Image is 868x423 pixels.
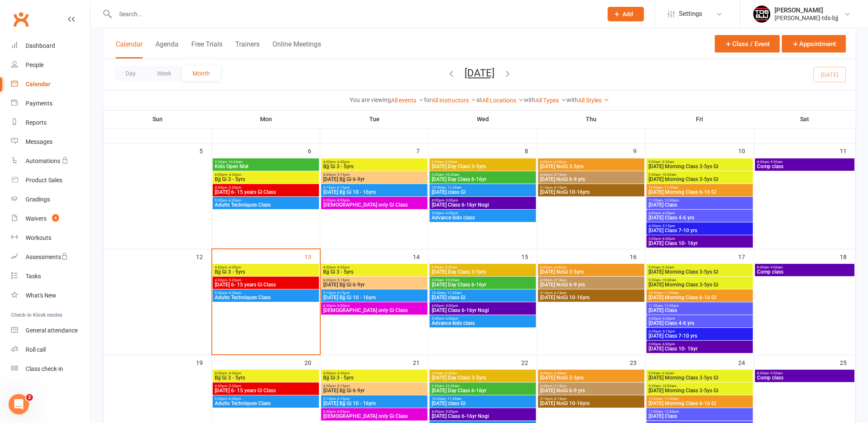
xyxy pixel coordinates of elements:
span: [DATE] Day Class 6-16yr [431,177,534,182]
div: People [26,61,44,68]
span: [DATE] Bjj Gi 6-9yr [323,282,426,287]
a: Assessments [11,248,90,267]
span: - 10:00am [660,173,676,177]
span: - 6:15pm [552,397,567,401]
span: 4:00pm [431,410,534,414]
span: 5:00pm [431,211,534,215]
span: 4:00pm [431,198,534,202]
span: - 5:00pm [444,304,458,308]
a: Messages [11,132,90,152]
th: Mon [212,110,320,128]
span: - 6:30pm [227,397,241,401]
span: [DATE] 6- 15 years GI Class [214,388,317,393]
span: - 6:15pm [552,186,567,190]
span: - 4:30pm [227,265,241,269]
a: All Styles [578,97,609,104]
span: - 5:15pm [336,384,350,388]
div: 22 [521,355,537,369]
span: [DATE] Class 6-16yr Nogi [431,414,534,419]
span: - 4:30pm [552,160,567,164]
span: 4:00pm [214,371,317,375]
span: [DATE] 6- 15 years GI Class [214,190,317,195]
span: - 12:00pm [663,410,679,414]
span: Bjj Gi 3 - 5yrs [323,375,426,380]
span: 5:15pm [323,397,426,401]
div: 18 [840,249,855,263]
span: - 5:30pm [227,384,241,388]
span: - 11:00am [663,291,678,295]
span: 4:30pm [540,173,643,177]
span: 4:00pm [323,371,426,375]
span: 4:30pm [214,278,317,282]
span: [DATE] NoGi 3-5yrs [540,164,643,169]
span: [DATE] Class 4-6 yrs [648,321,751,326]
span: - 10:30am [227,160,243,164]
span: 4:00pm [648,211,751,215]
div: 6 [308,143,320,158]
span: [DATE] Class 4-6 yrs [648,215,751,220]
span: 4:00pm [214,173,317,177]
div: Calendar [26,81,50,88]
span: - 10:00am [660,384,676,388]
span: 4:30pm [648,330,751,333]
span: 5:00pm [648,342,751,346]
span: [DATE] Day Class 6-16yr [431,282,534,287]
div: 20 [304,355,320,369]
span: [DATE] Morning Class 3-5ys GI [648,375,751,380]
span: 5:15pm [323,186,426,190]
a: Class kiosk mode [11,359,90,379]
span: - 11:00am [663,186,678,190]
span: 5:15pm [323,291,426,295]
button: Week [146,66,182,81]
span: 9:30am [431,384,534,388]
span: [DATE] Morning Class 3-5ys GI [648,282,751,287]
span: - 4:30pm [661,211,675,215]
span: 5:15pm [540,397,643,401]
span: 6:30pm [323,198,426,202]
div: 12 [196,249,211,263]
div: Assessments [26,254,68,260]
a: General attendance kiosk mode [11,321,90,340]
span: [DATE] NoGi 10-16yrs [540,190,643,195]
span: 9:00am [648,160,751,164]
span: Adults Techniques Class [214,295,317,300]
span: - 5:00pm [444,410,458,414]
span: - 10:30am [444,173,459,177]
span: 9:00am [648,265,751,269]
span: Add [623,11,633,18]
span: - 11:30am [446,397,462,401]
div: 14 [413,249,428,263]
span: - 6:15pm [552,291,567,295]
span: [DATE] Morning Class 6-16 GI [648,190,751,195]
span: [DATE] Day Class 3-5yrs [431,164,534,169]
button: Appointment [782,35,846,53]
div: 17 [738,249,754,263]
a: Payments [11,94,90,113]
div: 23 [630,355,645,369]
span: [DATE] class GI [431,190,534,195]
a: Automations [11,152,90,171]
a: All Types [535,97,567,104]
span: [DATE] Class 10- 16yr [648,346,751,351]
span: - 10:30am [444,384,459,388]
span: [DATE] NoGi 10-16yrs [540,401,643,406]
span: 9:30am [431,278,534,282]
span: - 9:00am [769,371,783,375]
span: Advance kids class [431,321,534,326]
span: - 5:15pm [552,384,567,388]
span: - 9:30am [660,265,674,269]
span: [DATE] NoGi 6-9 yrs [540,177,643,182]
span: [DATE] Bjj Gi 6-9yr [323,177,426,182]
a: Reports [11,113,90,132]
span: - 9:00am [769,160,783,164]
span: 2 [26,394,33,401]
span: - 8:00pm [336,198,350,202]
span: - 5:15pm [552,173,567,177]
span: - 6:30pm [227,291,241,295]
button: Calendar [116,40,143,58]
a: All Instructors [432,97,476,104]
span: - 5:30pm [227,186,241,190]
span: 9:30am [648,278,751,282]
div: Dashboard [26,42,55,49]
span: - 5:00pm [444,198,458,202]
